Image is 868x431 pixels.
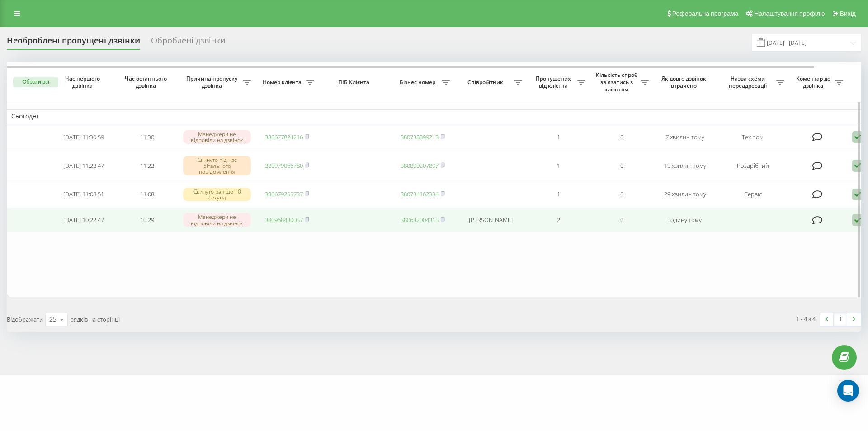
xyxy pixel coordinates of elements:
td: Сервіс [717,182,789,206]
div: Менеджери не відповіли на дзвінок [183,130,251,144]
td: [DATE] 11:08:51 [52,182,115,206]
span: Коментар до дзвінка [793,75,835,89]
td: 29 хвилин тому [653,182,717,206]
td: 0 [590,151,653,180]
div: Необроблені пропущені дзвінки [7,36,140,50]
span: Вихід [840,10,856,17]
td: 11:08 [115,182,179,206]
a: 380734162334 [401,190,439,198]
span: Співробітник [459,79,514,86]
td: [DATE] 11:30:59 [52,125,115,149]
span: Налаштування профілю [754,10,825,17]
td: 7 хвилин тому [653,125,717,149]
td: [DATE] 10:22:47 [52,208,115,232]
a: 380979066780 [265,161,303,170]
span: Пропущених від клієнта [531,75,577,89]
td: Тех пом [717,125,789,149]
a: 380738899213 [401,133,439,141]
div: Open Intercom Messenger [837,380,859,402]
span: рядків на сторінці [70,315,120,323]
span: Відображати [7,315,43,323]
div: Менеджери не відповіли на дзвінок [183,213,251,227]
div: Скинуто раніше 10 секунд [183,188,251,201]
span: Кількість спроб зв'язатись з клієнтом [594,71,641,93]
td: 1 [527,182,590,206]
td: 0 [590,208,653,232]
span: Номер клієнта [260,79,306,86]
td: 2 [527,208,590,232]
td: 0 [590,125,653,149]
td: 15 хвилин тому [653,151,717,180]
a: 380632004315 [401,216,439,224]
td: годину тому [653,208,717,232]
span: Час останнього дзвінка [123,75,171,89]
td: 11:23 [115,151,179,180]
a: 1 [834,313,847,326]
div: Оброблені дзвінки [151,36,225,50]
a: 380679255737 [265,190,303,198]
td: [PERSON_NAME] [454,208,527,232]
a: 380968430057 [265,216,303,224]
a: 380677824216 [265,133,303,141]
span: Назва схеми переадресації [721,75,776,89]
span: Реферальна програма [672,10,739,17]
button: Обрати всі [13,77,58,87]
td: [DATE] 11:23:47 [52,151,115,180]
span: Час першого дзвінка [59,75,108,89]
span: Причина пропуску дзвінка [183,75,243,89]
span: Бізнес номер [396,79,442,86]
td: 10:29 [115,208,179,232]
span: Як довго дзвінок втрачено [660,75,709,89]
span: ПІБ Клієнта [326,79,383,86]
div: 25 [49,315,57,324]
div: Скинуто під час вітального повідомлення [183,156,251,176]
td: 1 [527,151,590,180]
div: 1 - 4 з 4 [796,314,816,323]
td: 0 [590,182,653,206]
td: 1 [527,125,590,149]
td: Роздрібний [717,151,789,180]
td: 11:30 [115,125,179,149]
a: 380800207807 [401,161,439,170]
